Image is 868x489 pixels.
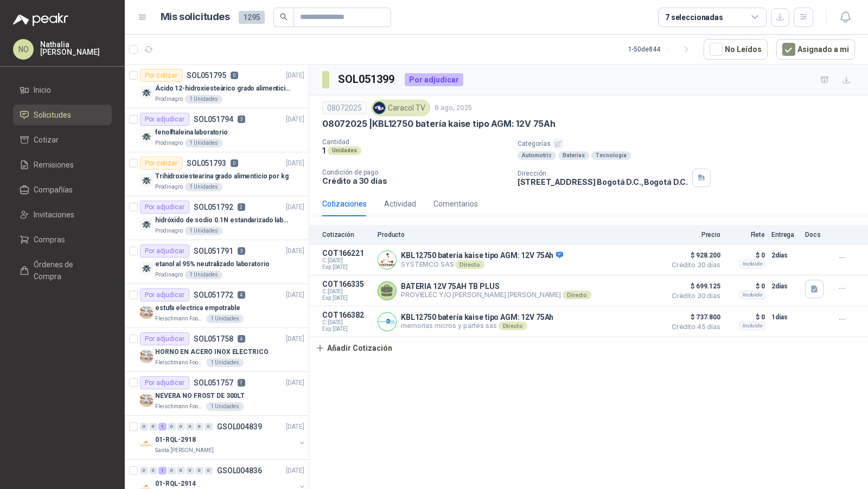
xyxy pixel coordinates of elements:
p: Crédito a 30 días [322,176,509,185]
span: $ 928.200 [666,249,720,262]
h3: SOL051399 [338,71,396,88]
div: 0 [186,423,194,430]
p: Precio [666,231,720,239]
div: 1 Unidades [185,95,222,104]
div: 7 seleccionadas [665,11,723,23]
span: C: [DATE] [322,319,371,326]
span: Inicio [34,84,51,96]
p: Fleischmann Foods S.A. [155,402,204,411]
p: [DATE] [286,290,304,300]
div: 0 [205,467,213,474]
div: Incluido [739,321,765,330]
p: GSOL004836 [217,467,262,474]
div: 1 Unidades [206,314,244,323]
div: Comentarios [433,198,478,210]
p: SOL051795 [187,72,226,79]
p: [DATE] [286,246,304,256]
p: 2 días [771,249,799,262]
p: 0 [231,72,238,79]
p: [DATE] [286,334,304,344]
div: 1 Unidades [206,402,244,411]
span: Crédito 30 días [666,293,720,299]
p: 01-RQL-2918 [155,435,196,445]
p: 4 [238,335,245,343]
p: 7 [238,379,245,387]
p: Entrega [771,231,799,239]
p: HORNO EN ACERO INOX ELECTRICO [155,347,269,357]
div: NO [13,39,34,60]
div: 0 [205,423,213,430]
span: Compras [34,234,65,246]
a: Solicitudes [13,105,112,125]
div: 0 [177,423,185,430]
div: 08072025 [322,101,367,114]
a: Compras [13,229,112,250]
p: [STREET_ADDRESS] Bogotá D.C. , Bogotá D.C. [518,177,688,186]
img: Company Logo [140,437,153,451]
p: Prodinagro [155,95,183,104]
div: 1 [158,423,167,430]
div: 1 Unidades [185,271,222,279]
span: Órdenes de Compra [34,259,101,282]
span: Exp: [DATE] [322,326,371,332]
p: Prodinagro [155,227,183,235]
div: Baterías [558,151,589,160]
div: 1 [158,467,167,474]
p: Santa [PERSON_NAME] [155,446,214,455]
p: 01-RQL-2914 [155,479,196,489]
p: Trihidroxiestearina grado alimenticio por kg [155,171,289,182]
p: Docs [805,231,827,239]
div: 1 - 50 de 844 [628,41,695,58]
p: BATERIA 12V 75AH TB PLUS [401,282,591,291]
p: KBL12750 batería kaise tipo AGM: 12V 75Ah [401,313,553,321]
p: $ 0 [727,311,765,324]
div: Por adjudicar [140,201,189,214]
img: Company Logo [140,262,153,275]
p: SOL051772 [194,291,233,299]
img: Company Logo [140,350,153,363]
p: Categorías [518,138,864,149]
p: SOL051793 [187,159,226,167]
div: Por adjudicar [405,73,463,86]
div: Automotriz [518,151,556,160]
p: estufa electrica empotrable [155,303,240,313]
a: Por cotizarSOL0517950[DATE] Company LogoÁcido 12-hidroxiesteárico grado alimenticio por kgProdina... [125,65,309,108]
img: Company Logo [140,394,153,407]
p: Condición de pago [322,169,509,176]
p: GSOL004839 [217,423,262,430]
span: Remisiones [34,159,74,171]
div: 0 [195,423,203,430]
span: Compañías [34,184,73,196]
div: 0 [168,467,176,474]
div: 1 Unidades [185,183,222,191]
p: Prodinagro [155,139,183,147]
a: Por adjudicarSOL0517943[DATE] Company Logofenolftaleina laboratorioProdinagro1 Unidades [125,108,309,152]
div: Directo [499,321,527,330]
img: Company Logo [140,306,153,319]
img: Company Logo [140,174,153,187]
span: $ 737.800 [666,311,720,324]
p: SOL051792 [194,203,233,211]
p: 3 [238,115,245,123]
p: SOL051758 [194,335,233,343]
div: Directo [455,260,484,269]
p: 0 [231,159,238,167]
button: No Leídos [704,39,768,60]
div: Caracol TV [371,100,430,116]
img: Company Logo [140,86,153,99]
a: Órdenes de Compra [13,254,112,287]
p: Prodinagro [155,183,183,191]
span: Crédito 45 días [666,324,720,330]
a: Invitaciones [13,204,112,225]
p: SOL051757 [194,379,233,387]
img: Logo peakr [13,13,68,26]
a: Cotizar [13,130,112,150]
img: Company Logo [140,130,153,143]
p: Nathalia [PERSON_NAME] [40,41,112,56]
div: Por adjudicar [140,332,189,345]
div: Por cotizar [140,157,182,170]
p: [DATE] [286,70,304,81]
span: C: [DATE] [322,288,371,295]
p: 1 [322,146,325,155]
a: Por adjudicarSOL0517724[DATE] Company Logoestufa electrica empotrableFleischmann Foods S.A.1 Unid... [125,284,309,328]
